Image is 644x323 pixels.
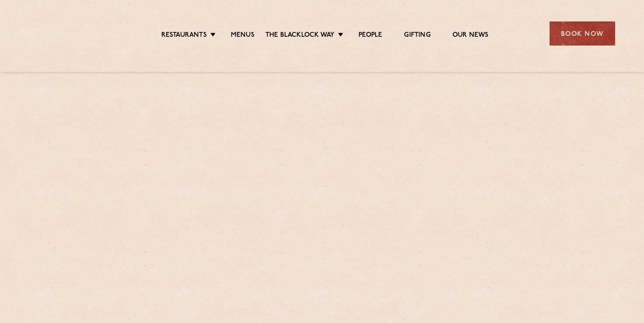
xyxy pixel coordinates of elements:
[29,8,105,59] img: svg%3E
[404,31,430,41] a: Gifting
[550,21,615,46] div: Book Now
[265,31,334,41] a: The Blacklock Way
[359,31,382,41] a: People
[161,31,207,41] a: Restaurants
[453,31,489,41] a: Our News
[231,31,254,41] a: Menus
